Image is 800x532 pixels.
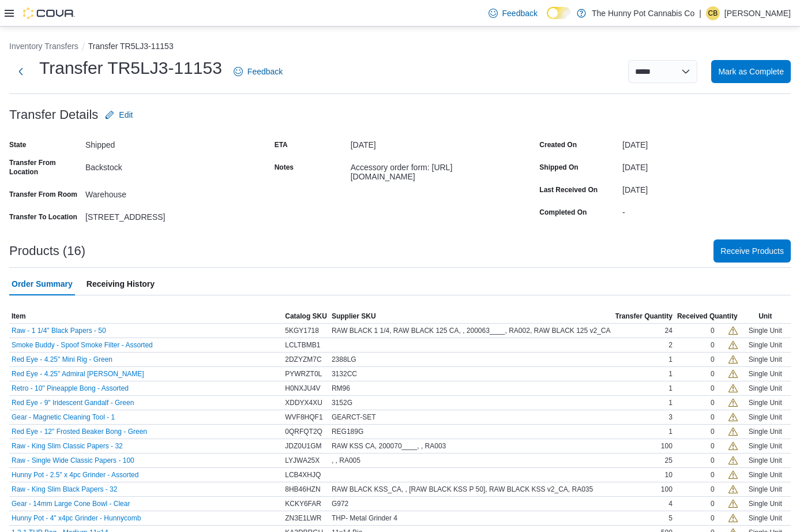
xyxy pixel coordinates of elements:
[539,140,577,149] label: Created On
[711,355,715,364] div: 0
[12,514,141,522] button: Hunny Pot - 4" x4pc Grinder - Hunnycomb
[285,340,320,350] span: LCLTBMB1
[85,185,240,199] div: Warehouse
[332,326,611,335] span: RAW BLACK 1 1/4, RAW BLACK 125 CA, , 200063____, RA002, RAW BLACK 125 v2_CA
[740,482,791,496] div: Single Unit
[740,425,791,439] div: Single Unit
[740,353,791,366] div: Single Unit
[592,6,694,20] p: The Hunny Pot Cannabis Co
[332,514,397,523] span: THP- Metal Grinder 4
[12,500,130,508] button: Gear - 14mm Large Cone Bowl - Clear
[665,326,673,335] span: 24
[668,514,673,523] span: 5
[85,158,240,172] div: Backstock
[718,66,784,77] span: Mark as Complete
[622,181,791,194] div: [DATE]
[285,427,322,436] span: 0QRFQT2Q
[665,470,673,479] span: 10
[285,441,321,451] span: JDZ0U1GM
[275,140,288,149] label: ETA
[9,108,98,122] h3: Transfer Details
[229,60,287,83] a: Feedback
[613,309,675,323] button: Transfer Quantity
[12,384,129,392] button: Retro - 10" Pineapple Bong - Assorted
[740,497,791,511] div: Single Unit
[88,42,174,51] button: Transfer TR5LJ3-11153
[332,485,593,494] span: RAW BLACK KSS_CA, , [RAW BLACK KSS P 50], RAW BLACK KSS v2_CA, RA035
[740,511,791,525] div: Single Unit
[740,324,791,338] div: Single Unit
[740,367,791,381] div: Single Unit
[740,396,791,410] div: Single Unit
[9,60,32,83] button: Next
[699,6,701,20] p: |
[12,312,26,321] span: Item
[285,456,320,465] span: LYJWA25X
[711,340,715,350] div: 0
[285,326,319,335] span: 5KGY1718
[283,309,329,323] button: Catalog SKU
[285,312,327,321] span: Catalog SKU
[740,338,791,352] div: Single Unit
[708,6,718,20] span: CB
[622,158,791,172] div: [DATE]
[9,190,77,199] label: Transfer From Room
[85,208,240,222] div: [STREET_ADDRESS]
[87,272,155,295] span: Receiving History
[668,369,673,379] span: 1
[539,163,578,172] label: Shipped On
[615,312,673,321] span: Transfer Quantity
[740,468,791,482] div: Single Unit
[9,309,283,323] button: Item
[706,6,720,20] div: Christina Brown
[484,2,542,25] a: Feedback
[758,312,772,321] span: Unit
[740,454,791,467] div: Single Unit
[12,485,117,493] button: Raw - King Slim Black Papers - 32
[668,413,673,422] span: 3
[332,355,356,364] span: 2388LG
[39,57,222,80] h1: Transfer TR5LJ3-11153
[12,428,147,436] button: Red Eye - 12" Frosted Beaker Bong - Green
[285,413,322,422] span: WVF8HQF1
[539,208,587,217] label: Completed On
[285,355,321,364] span: 2DZYZM7C
[740,309,791,323] button: Unit
[275,163,294,172] label: Notes
[285,514,321,523] span: ZN3E1LWR
[711,514,715,523] div: 0
[711,326,715,335] div: 0
[740,381,791,395] div: Single Unit
[12,413,115,421] button: Gear - Magnetic Cleaning Tool - 1
[12,399,134,407] button: Red Eye - 9" Iridescent Gandalf - Green
[622,203,791,217] div: -
[661,441,673,451] span: 100
[724,6,791,20] p: [PERSON_NAME]
[351,136,505,149] div: [DATE]
[539,185,598,194] label: Last Received On
[661,485,673,494] span: 100
[502,8,538,19] span: Feedback
[351,158,505,181] div: Accessory order form: [URL][DOMAIN_NAME]
[12,272,73,295] span: Order Summary
[9,244,85,258] h3: Products (16)
[668,340,673,350] span: 2
[332,427,363,436] span: REG189G
[711,384,715,393] div: 0
[9,42,78,51] button: Inventory Transfers
[285,384,320,393] span: H0NXJU4V
[100,103,137,126] button: Edit
[332,369,357,379] span: 3132CC
[740,439,791,453] div: Single Unit
[285,369,322,379] span: PYWRZT0L
[9,40,791,54] nav: An example of EuiBreadcrumbs
[668,427,673,436] span: 1
[332,456,360,465] span: , , RA005
[332,413,376,422] span: GEARCT-SET
[332,499,348,508] span: G972
[285,398,322,407] span: XDDYX4XU
[668,499,673,508] span: 4
[711,485,715,494] div: 0
[720,245,784,257] span: Receive Products
[711,441,715,451] div: 0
